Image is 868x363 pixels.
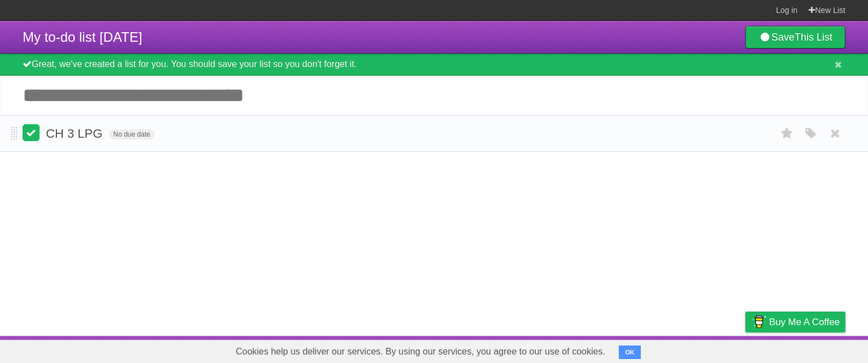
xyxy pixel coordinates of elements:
[23,29,142,45] span: My to-do list [DATE]
[595,339,619,360] a: About
[745,312,845,333] a: Buy me a coffee
[619,345,641,359] button: OK
[745,26,845,49] a: SaveThis List
[795,32,832,43] b: This List
[632,339,678,360] a: Developers
[731,339,760,360] a: Privacy
[224,340,617,363] span: Cookies help us deliver our services. By using our services, you agree to our use of cookies.
[109,129,155,139] span: No due date
[751,312,766,331] img: Buy me a coffee
[692,339,717,360] a: Terms
[776,124,798,143] label: Star task
[46,126,105,141] span: CH 3 LPG
[23,124,40,141] label: Done
[774,339,845,360] a: Suggest a feature
[769,312,840,332] span: Buy me a coffee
